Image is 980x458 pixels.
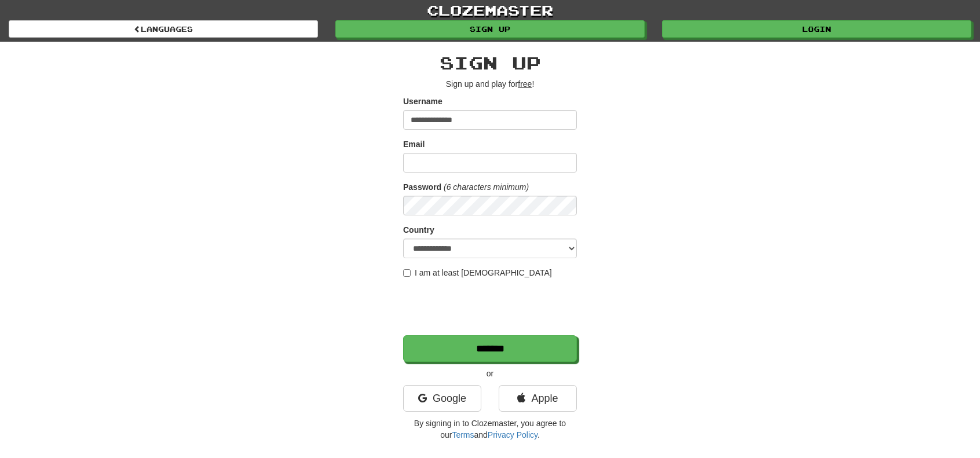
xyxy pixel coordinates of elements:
iframe: reCAPTCHA [403,284,579,329]
label: I am at least [DEMOGRAPHIC_DATA] [403,267,552,279]
a: Login [662,20,971,38]
a: Google [403,385,481,412]
label: Password [403,181,441,193]
a: Terms [452,430,474,439]
label: Email [403,138,425,150]
label: Username [403,96,443,107]
a: Sign up [335,20,645,38]
h2: Sign up [403,53,577,72]
p: or [403,368,577,379]
label: Country [403,224,434,236]
a: Apple [499,385,577,412]
p: By signing in to Clozemaster, you agree to our and . [403,417,577,441]
p: Sign up and play for ! [403,78,577,90]
input: I am at least [DEMOGRAPHIC_DATA] [403,269,411,277]
em: (6 characters minimum) [444,182,529,192]
a: Languages [9,20,318,38]
u: free [518,79,532,89]
a: Privacy Policy [488,430,537,439]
